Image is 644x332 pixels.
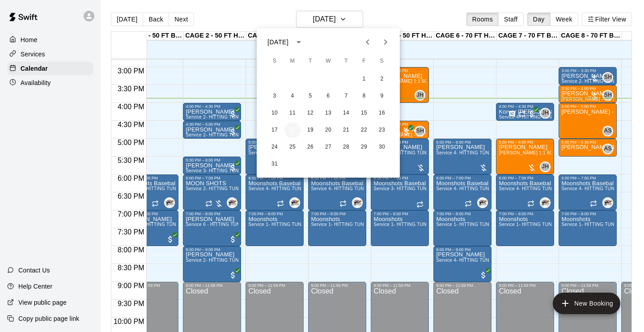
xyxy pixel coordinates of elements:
span: Wednesday [320,52,336,70]
button: 8 [356,88,372,104]
button: 30 [374,139,390,155]
button: 18 [284,122,301,138]
button: 25 [284,139,301,155]
button: 28 [338,139,354,155]
button: 15 [356,105,372,121]
button: 23 [374,122,390,138]
button: 16 [374,105,390,121]
button: 17 [267,122,283,138]
button: 29 [356,139,372,155]
button: 27 [320,139,336,155]
button: 12 [302,105,318,121]
button: 1 [356,71,372,87]
button: 11 [284,105,301,121]
button: 31 [267,156,283,172]
button: 2 [374,71,390,87]
button: 22 [356,122,372,138]
span: Thursday [338,52,354,70]
button: 21 [338,122,354,138]
button: 14 [338,105,354,121]
button: 6 [320,88,336,104]
button: 13 [320,105,336,121]
span: Saturday [374,52,390,70]
button: 7 [338,88,354,104]
span: Sunday [267,52,283,70]
button: 4 [284,88,301,104]
div: [DATE] [267,38,288,47]
button: 24 [267,139,283,155]
button: 9 [374,88,390,104]
span: Friday [356,52,372,70]
span: Monday [284,52,301,70]
button: 19 [302,122,318,138]
button: 10 [267,105,283,121]
button: Next month [377,33,394,51]
button: 3 [267,88,283,104]
button: Previous month [359,33,377,51]
button: 5 [302,88,318,104]
button: calendar view is open, switch to year view [291,34,306,50]
span: Tuesday [302,52,318,70]
button: 20 [320,122,336,138]
button: 26 [302,139,318,155]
